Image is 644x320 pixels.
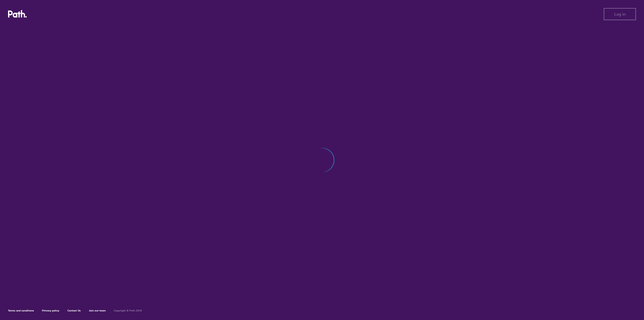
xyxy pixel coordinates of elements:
button: Log in [604,8,636,20]
span: Log in [614,12,626,16]
h6: Copyright © Path 2018 [114,309,142,312]
a: Privacy policy [42,309,59,312]
a: Join our team [89,309,106,312]
a: Terms and conditions [8,309,34,312]
a: Contact Us [67,309,81,312]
